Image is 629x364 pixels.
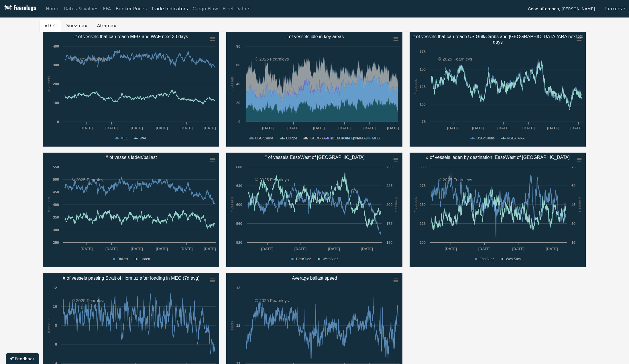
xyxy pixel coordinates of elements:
[118,257,128,261] text: Ballast
[363,126,376,130] text: [DATE]
[285,34,344,39] text: # of vessels idle in key areas
[236,203,242,207] text: 600
[507,136,525,140] text: NSEA/ARA
[44,3,62,15] a: Home
[220,3,252,15] a: Fleet Data
[131,247,143,251] text: [DATE]
[571,240,575,245] text: 15
[472,126,484,130] text: [DATE]
[445,247,457,251] text: [DATE]
[140,257,150,261] text: Laden
[92,20,121,32] button: Aframax
[53,203,59,207] text: 400
[57,120,59,124] text: 0
[386,221,392,226] text: 175
[236,165,242,169] text: 680
[226,32,402,147] svg: # of vessels idle in key areas
[226,153,402,267] svg: # of vessels East/West of Suez
[63,276,200,281] text: # of vessels passing Strait of Hormuz after loading in MEG (7d avg)
[230,321,234,330] text: knots
[438,57,472,61] text: © 2025 Fearnleys
[230,76,234,92] text: # vessels
[331,136,367,140] text: [GEOGRAPHIC_DATA]
[61,20,92,32] button: Suezmax
[140,136,147,140] text: WAF
[571,165,575,169] text: 75
[420,102,426,106] text: 100
[410,32,586,147] svg: # of vessels that can reach US Gulf/Caribs and North Sea/ARA next 30​days
[72,57,106,61] text: © 2025 Fearnleys
[236,82,240,86] text: 40
[40,20,61,32] button: VLCC
[351,136,360,140] text: Spore
[420,240,426,245] text: 200
[413,79,418,94] text: # vessels
[204,247,216,251] text: [DATE]
[447,126,459,130] text: [DATE]
[238,120,240,124] text: 0
[255,136,274,140] text: USG/Caribs
[236,286,240,290] text: 13
[438,177,472,182] text: © 2025 Fearnleys
[387,126,399,130] text: [DATE]
[53,82,59,86] text: 200
[328,247,340,251] text: [DATE]
[101,3,113,15] a: FFA
[476,136,495,140] text: USG/Caribs
[106,155,157,160] text: # of vessels laden/ballast
[386,240,392,245] text: 150
[578,197,582,212] text: # vessels
[386,165,392,169] text: 250
[255,57,289,61] text: © 2025 Fearnleys
[47,197,51,212] text: # vessels
[53,63,59,67] text: 300
[570,126,582,130] text: [DATE]
[294,247,306,251] text: [DATE]
[105,126,117,130] text: [DATE]
[255,298,289,303] text: © 2025 Fearnleys
[547,126,559,130] text: [DATE]
[262,126,274,130] text: [DATE]
[497,126,509,130] text: [DATE]
[62,3,101,15] a: Rates & Values
[386,203,392,207] text: 200
[53,215,59,219] text: 350
[53,190,59,194] text: 450
[55,323,57,328] text: 8
[180,247,192,251] text: [DATE]
[74,34,188,39] text: # of vessels that can reach MEG and WAF next 30 days
[426,155,570,160] text: # of vessels laden by destination: East/West of [GEOGRAPHIC_DATA]
[72,177,106,182] text: © 2025 Fearnleys
[292,276,337,281] text: Average ballast speed
[53,165,59,169] text: 550
[571,221,575,226] text: 30
[420,184,426,188] text: 275
[105,247,117,251] text: [DATE]
[47,318,51,333] text: # vessels
[53,44,59,48] text: 400
[53,177,59,182] text: 500
[236,184,242,188] text: 640
[313,126,325,130] text: [DATE]
[255,177,289,182] text: © 2025 Fearnleys
[386,184,392,188] text: 225
[53,240,59,245] text: 250
[55,342,57,347] text: 6
[522,126,534,130] text: [DATE]
[180,126,192,130] text: [DATE]
[420,221,426,226] text: 225
[236,44,240,48] text: 80
[53,228,59,232] text: 300
[236,323,240,328] text: 12
[149,3,190,15] a: Trade Indicators
[571,184,575,188] text: 60
[422,120,426,124] text: 75
[190,3,220,15] a: Cargo Flow
[394,197,399,212] text: # vessels
[236,101,240,105] text: 20
[546,247,558,251] text: [DATE]
[236,240,242,245] text: 520
[121,136,128,140] text: MEG
[43,32,219,147] svg: # of vessels that can reach MEG and WAF next 30 days
[287,126,299,130] text: [DATE]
